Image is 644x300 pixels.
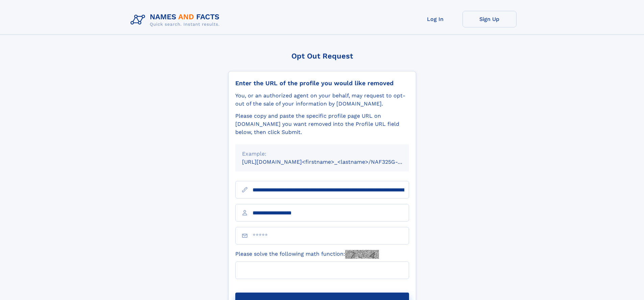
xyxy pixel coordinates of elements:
[235,250,379,259] label: Please solve the following math function:
[462,11,517,27] a: Sign Up
[408,11,462,27] a: Log In
[235,112,409,136] div: Please copy and paste the specific profile page URL on [DOMAIN_NAME] you want removed into the Pr...
[242,159,422,165] small: [URL][DOMAIN_NAME]<firstname>_<lastname>/NAF325G-xxxxxxxx
[235,92,409,108] div: You, or an authorized agent on your behalf, may request to opt-out of the sale of your informatio...
[228,52,416,60] div: Opt Out Request
[235,79,409,87] div: Enter the URL of the profile you would like removed
[128,11,225,29] img: Logo Names and Facts
[242,150,402,158] div: Example:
